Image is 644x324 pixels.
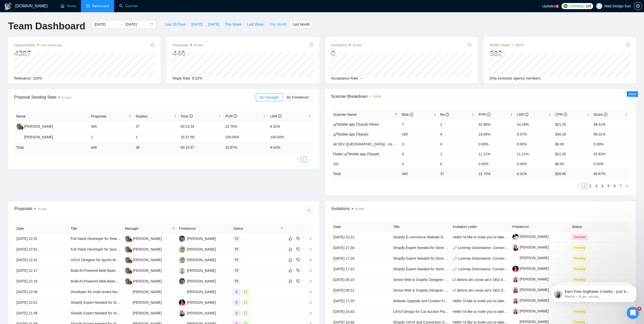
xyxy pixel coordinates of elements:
[178,132,223,143] td: 16:37:58
[71,247,159,251] a: Full Stack Developer for Sportsfi Web 3 App Deployment
[119,22,123,26] span: to
[178,121,223,132] td: 00:13:34
[572,320,589,324] a: Pending
[295,257,301,263] button: dislike
[136,113,173,119] span: Replies
[301,157,307,162] a: 1
[525,113,528,116] span: info-circle
[151,43,154,47] span: info-circle
[129,260,132,263] img: gigradar-bm.png
[586,3,591,9] span: 105
[89,132,134,143] td: 1
[179,236,185,242] img: PP
[133,236,162,241] div: [PERSON_NAME]
[134,121,178,132] td: 37
[599,183,606,189] li: 4
[476,139,515,149] td: 0.00%
[235,280,238,283] span: mail
[71,311,142,315] a: Shopify Expert Needed for Store Optimization
[61,4,76,8] a: homeHome
[234,114,237,118] span: info-circle
[268,132,313,143] td: 100.00%
[490,76,541,80] span: Only exclusive agency members
[71,290,161,294] a: Developer for multi-tenant learning management software
[301,157,307,163] li: 1
[512,287,519,293] img: c1pZJS8kLbrTMT8S6mlGyAY1_-cwt7w-mHy4hEAlKaYqn0LChNapOLa6Rq74q1bNfe
[179,278,185,284] img: PP
[287,95,309,99] span: By Freelancer
[331,76,358,80] span: Acceptance Rate
[581,183,587,189] li: 1
[179,257,185,263] img: IT
[187,278,216,284] div: [PERSON_NAME]
[235,258,238,261] span: mail
[205,20,222,28] button: [DATE]
[634,2,642,10] button: setting
[86,4,90,8] span: dashboard
[134,132,178,143] td: 1
[173,42,203,48] span: Proposals
[468,43,471,47] span: info-circle
[179,246,185,253] img: IT
[400,129,438,139] td: 105
[24,134,53,140] div: [PERSON_NAME]
[572,266,587,272] span: Pending
[393,288,480,292] a: Senior Web & Graphic Designer for CRO landing pages
[400,139,438,149] td: 0
[515,139,553,149] td: 0.00%
[581,183,587,189] a: 1
[14,49,62,58] div: 4387
[305,207,313,212] span: download
[308,158,311,161] span: right
[125,290,162,294] a: NK[PERSON_NAME]
[125,247,162,251] a: MC[PERSON_NAME]
[572,256,589,260] a: Pending
[187,268,216,273] div: [PERSON_NAME]
[289,237,292,241] span: like
[606,183,611,189] a: 5
[438,139,477,149] td: 0
[572,245,589,250] a: Pending
[587,183,593,189] li: 2
[331,93,630,100] span: Scanner Breakdown
[8,11,94,27] div: message notification from Mariia, 6 дн. назад. Earn Free GigRadar Credits - Just by Sharing Your ...
[394,111,399,118] span: filter
[133,268,162,273] div: [PERSON_NAME]
[172,227,175,230] span: filter
[223,121,268,132] td: 22.70%
[400,119,438,129] td: 7
[402,112,413,117] span: Bids
[490,42,524,48] span: Profile Views
[512,276,519,283] img: c1rlM94zDiz4umbxy82VIoyh5gfdYSfjqZlQ5k6nxFCVSoeVjJM9O3ib3Vp8ivm6kD
[393,256,465,260] a: Shopify Expert Needed for Store Optimization
[634,4,642,8] span: setting
[92,4,109,8] span: Dashboard
[179,299,185,306] img: AT
[593,183,599,189] li: 3
[476,129,515,139] td: 19.05%
[133,278,162,284] div: [PERSON_NAME]
[393,310,502,314] a: UX/UI Design for Car Auction Platform – (Web + Dashboard + Mobile)
[296,279,300,283] span: dislike
[125,279,162,283] a: MC[PERSON_NAME]
[296,247,300,251] span: dislike
[24,124,53,129] div: [PERSON_NAME]
[592,119,630,129] td: 48.41%
[187,257,216,263] div: [PERSON_NAME]
[119,22,123,26] span: swap-right
[512,266,519,272] img: c1gYzaiHUxzr9pyMKNIHxZ8zNyqQY9LeMr9TiodOxNT0d-ipwb5dqWQRi3NaJcazU8
[289,269,292,273] span: like
[289,279,292,283] span: like
[624,183,630,189] li: Next Page
[515,44,523,47] time: [DATE]
[393,278,480,282] a: Senior Web & Graphic Designer for CRO landing pages
[479,112,490,117] span: PVR
[569,3,584,9] span: Connects:
[446,113,449,116] span: info-circle
[22,20,87,24] p: Message from Mariia, sent 6 дн. назад
[179,268,216,272] a: AS[PERSON_NAME]
[125,246,131,253] img: MC
[555,112,567,117] span: CPR
[16,124,53,128] a: MC[PERSON_NAME]
[512,245,549,249] a: [PERSON_NAME]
